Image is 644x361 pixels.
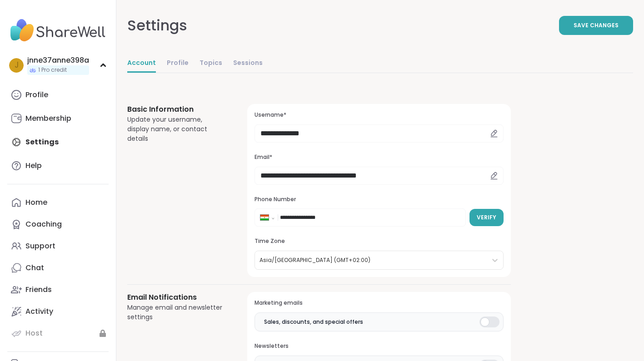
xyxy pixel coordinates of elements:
h3: Email Notifications [127,292,225,303]
div: jnne37anne398a [27,55,89,65]
a: Membership [7,108,109,129]
span: Save Changes [574,21,619,30]
div: Help [25,161,42,171]
button: Verify [469,209,504,226]
div: Settings [127,15,187,36]
a: Sessions [233,54,263,73]
div: Support [25,241,55,251]
a: Host [7,322,109,344]
h3: Marketing emails [255,299,504,307]
h3: Phone Number [255,196,504,203]
div: Host [25,328,43,338]
div: Activity [25,307,53,316]
button: Save Changes [559,16,633,35]
a: Profile [7,84,109,106]
div: Coaching [25,219,62,229]
img: ShareWell Nav Logo [7,15,109,46]
span: Sales, discounts, and special offers [264,318,363,326]
h3: Newsletters [255,342,504,350]
a: Chat [7,257,109,279]
a: Home [7,192,109,213]
a: Account [127,54,156,73]
div: Home [25,198,47,208]
a: Topics [200,54,222,73]
div: Membership [25,114,71,124]
div: Update your username, display name, or contact details [127,115,225,143]
a: Coaching [7,213,109,235]
span: Verify [477,213,496,222]
h3: Basic Information [127,104,225,115]
a: Friends [7,279,109,301]
div: Chat [25,263,44,273]
a: Help [7,155,109,177]
span: j [15,59,19,71]
a: Activity [7,301,109,322]
span: 1 Pro credit [38,66,67,74]
a: Support [7,235,109,257]
div: Manage email and newsletter settings [127,303,225,322]
a: Profile [167,54,189,73]
h3: Username* [255,111,504,119]
h3: Time Zone [255,237,504,245]
h3: Email* [255,153,504,161]
div: Friends [25,285,52,295]
div: Profile [25,90,48,100]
